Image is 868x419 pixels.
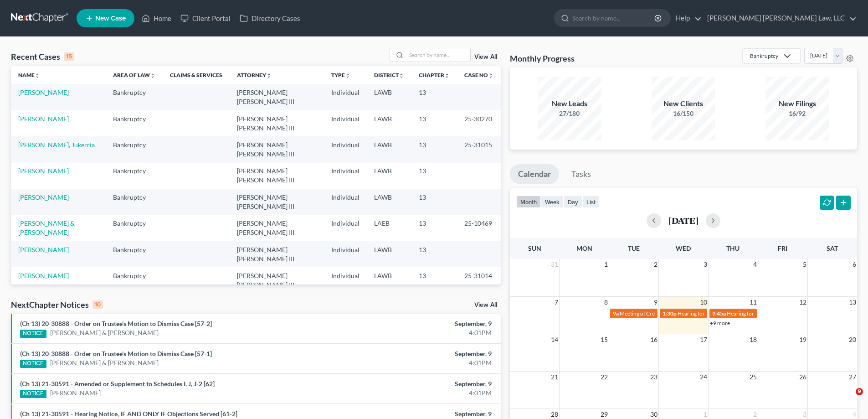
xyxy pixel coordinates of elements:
span: 23 [649,372,658,383]
button: day [564,196,582,208]
span: 20 [848,334,857,345]
div: Bankruptcy [750,52,778,60]
span: 1 [603,259,609,270]
span: 26 [798,372,807,383]
td: 13 [411,267,457,293]
div: September, 9 [340,319,492,328]
a: [PERSON_NAME] [PERSON_NAME] Law, LLC [703,10,857,26]
td: Individual [324,136,367,162]
td: 13 [411,110,457,136]
input: Search by name... [572,10,656,26]
a: [PERSON_NAME] [18,246,69,253]
span: 10 [699,297,708,308]
i: unfold_more [488,73,493,78]
span: 18 [749,334,758,345]
div: 27/180 [538,109,601,118]
td: LAWB [367,189,411,215]
td: LAEB [367,215,411,241]
div: Recent Cases [11,51,74,62]
span: 11 [749,297,758,308]
td: Bankruptcy [106,163,163,189]
td: Individual [324,189,367,215]
span: 1:30p [663,310,677,317]
td: Individual [324,215,367,241]
span: 9 [856,388,863,395]
a: Area of Lawunfold_more [113,72,155,78]
td: LAWB [367,110,411,136]
span: 31 [550,259,559,270]
span: 22 [600,372,609,383]
div: NOTICE [20,330,46,338]
td: Bankruptcy [106,136,163,162]
td: [PERSON_NAME] [PERSON_NAME] III [230,163,324,189]
a: Calendar [510,164,559,184]
a: Directory Cases [235,10,305,26]
td: LAWB [367,163,411,189]
span: 9a [613,310,619,317]
a: Nameunfold_more [18,72,40,78]
div: New Filings [765,98,829,109]
span: Meeting of Creditors for [PERSON_NAME] [620,310,721,317]
span: 16 [649,334,658,345]
div: 16/92 [765,109,829,118]
span: 4 [752,259,758,270]
i: unfold_more [266,73,272,78]
td: Individual [324,110,367,136]
td: 13 [411,241,457,267]
span: 6 [852,259,857,270]
a: Home [137,10,176,26]
a: [PERSON_NAME] & [PERSON_NAME] [50,328,159,337]
span: Hearing for [PERSON_NAME] [678,310,749,317]
td: Bankruptcy [106,110,163,136]
td: Bankruptcy [106,84,163,110]
a: +9 more [710,320,730,326]
i: unfold_more [345,73,350,78]
div: September, 9 [340,349,492,358]
a: [PERSON_NAME] & [PERSON_NAME] [50,358,159,367]
div: September, 9 [340,409,492,419]
td: 13 [411,136,457,162]
div: 15 [64,52,74,61]
span: 3 [703,259,708,270]
div: 4:01PM [340,358,492,367]
span: 17 [699,334,708,345]
div: 4:01PM [340,328,492,337]
iframe: Intercom live chat [837,388,859,410]
input: Search by name... [406,48,470,62]
td: LAWB [367,241,411,267]
a: [PERSON_NAME], Jukerria [18,141,95,149]
span: 12 [798,297,807,308]
td: Bankruptcy [106,189,163,215]
a: View All [474,302,497,308]
button: week [541,196,564,208]
span: Sun [528,244,541,252]
span: Hearing for [PERSON_NAME] & [PERSON_NAME] [727,310,846,317]
a: (Ch 13) 21-30591 - Hearing Notice, IF AND ONLY IF Objections Served [61-2] [20,410,237,418]
td: Individual [324,267,367,293]
th: Claims & Services [163,66,230,84]
span: 5 [802,259,807,270]
span: Fri [778,244,787,252]
a: (Ch 13) 20-30888 - Order on Trustee's Motion to Dismiss Case [57-2] [20,320,212,327]
td: Bankruptcy [106,241,163,267]
td: Bankruptcy [106,215,163,241]
a: Case Nounfold_more [464,72,493,78]
span: Tue [628,244,640,252]
td: [PERSON_NAME] [PERSON_NAME] III [230,84,324,110]
span: 15 [600,334,609,345]
div: 16/150 [652,109,715,118]
td: 13 [411,189,457,215]
div: NOTICE [20,360,46,368]
span: 24 [699,372,708,383]
a: Help [671,10,702,26]
a: Chapterunfold_more [419,72,450,78]
a: Client Portal [176,10,235,26]
td: [PERSON_NAME] [PERSON_NAME] III [230,136,324,162]
i: unfold_more [150,73,155,78]
span: 8 [603,297,609,308]
td: [PERSON_NAME] [PERSON_NAME] III [230,241,324,267]
div: New Leads [538,98,601,109]
a: [PERSON_NAME] [50,388,101,398]
span: 7 [554,297,559,308]
a: [PERSON_NAME] [18,272,69,279]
